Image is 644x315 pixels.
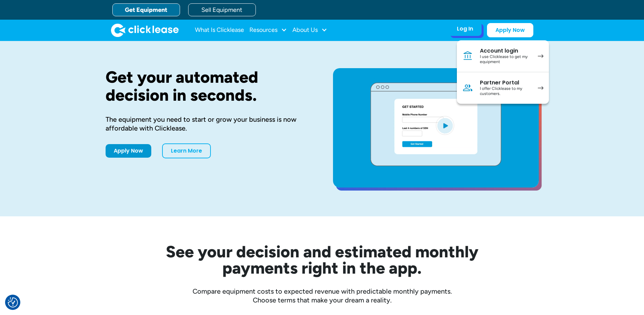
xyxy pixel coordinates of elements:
[480,54,531,65] div: I use Clicklease to get my equipment
[457,40,549,104] nav: Log In
[333,68,539,188] a: open lightbox
[457,40,549,72] a: Account loginI use Clicklease to get my equipment
[111,23,179,37] a: home
[162,143,211,158] a: Learn More
[106,115,311,133] div: The equipment you need to start or grow your business is now affordable with Clicklease.
[538,54,543,58] img: arrow
[487,23,533,37] a: Apply Now
[106,287,539,304] div: Compare equipment costs to expected revenue with predictable monthly payments. Choose terms that ...
[462,82,473,93] img: Person icon
[462,51,473,61] img: Bank icon
[457,25,473,32] div: Log In
[106,68,311,104] h1: Get your automated decision in seconds.
[480,86,531,97] div: I offer Clicklease to my customers.
[188,3,256,16] a: Sell Equipment
[249,23,287,37] div: Resources
[112,3,180,16] a: Get Equipment
[111,23,179,37] img: Clicklease logo
[436,116,454,135] img: Blue play button logo on a light blue circular background
[457,72,549,104] a: Partner PortalI offer Clicklease to my customers.
[480,79,531,86] div: Partner Portal
[133,243,512,276] h2: See your decision and estimated monthly payments right in the app.
[480,47,531,54] div: Account login
[538,86,543,90] img: arrow
[106,144,151,158] a: Apply Now
[292,23,327,37] div: About Us
[195,23,244,37] a: What Is Clicklease
[8,297,18,308] button: Consent Preferences
[8,297,18,308] img: Revisit consent button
